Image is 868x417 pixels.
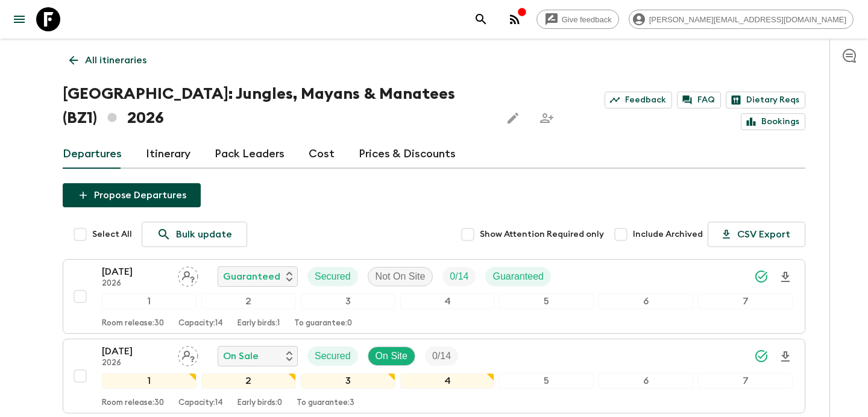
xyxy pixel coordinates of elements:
div: 4 [400,293,495,309]
p: Early birds: 1 [237,319,280,328]
p: On Sale [223,349,259,363]
p: Room release: 30 [102,319,164,328]
span: Include Archived [633,228,703,240]
p: 0 / 14 [450,269,468,284]
p: Not On Site [376,269,426,284]
button: CSV Export [708,222,805,247]
div: Not On Site [368,267,433,286]
button: search adventures [469,7,493,31]
p: Early birds: 0 [237,398,282,408]
a: Give feedback [536,10,619,29]
p: [DATE] [102,265,168,279]
span: Show Attention Required only [480,228,604,240]
a: Bulk update [142,222,247,247]
div: 2 [201,373,296,389]
p: 0 / 14 [432,349,451,363]
a: Pack Leaders [215,140,285,169]
div: 3 [301,373,395,389]
a: All itineraries [63,48,153,72]
div: Secured [307,267,358,286]
span: Share this itinerary [535,106,559,130]
div: 6 [599,373,693,389]
p: To guarantee: 3 [297,398,354,408]
div: 5 [499,373,594,389]
div: Trip Fill [425,346,458,366]
p: Room release: 30 [102,398,164,408]
div: On Site [368,346,415,366]
p: 2026 [102,279,168,289]
p: Secured [315,269,351,284]
a: Prices & Discounts [359,140,456,169]
span: Select All [92,228,132,240]
div: 7 [698,373,793,389]
a: Itinerary [146,140,190,169]
a: Feedback [605,92,672,108]
p: On Site [376,349,407,363]
p: [DATE] [102,344,168,359]
div: 6 [599,293,693,309]
svg: Download Onboarding [778,270,793,284]
p: Guaranteed [492,269,544,284]
svg: Download Onboarding [778,350,793,364]
span: Give feedback [555,15,618,24]
div: 5 [499,293,594,309]
p: To guarantee: 0 [294,319,352,328]
div: 1 [102,373,197,389]
span: [PERSON_NAME][EMAIL_ADDRESS][DOMAIN_NAME] [643,15,853,24]
div: 7 [698,293,793,309]
button: Propose Departures [63,183,201,207]
div: Trip Fill [442,267,476,286]
a: Dietary Reqs [726,92,805,108]
p: Capacity: 14 [178,319,223,328]
p: Secured [315,349,351,363]
a: FAQ [677,92,721,108]
p: Capacity: 14 [178,398,223,408]
a: Departures [63,140,122,169]
div: Secured [307,346,358,366]
a: Bookings [741,113,805,130]
svg: Synced Successfully [754,269,769,284]
p: Bulk update [176,227,232,242]
div: 1 [102,293,197,309]
button: [DATE]2026Assign pack leaderGuaranteedSecuredNot On SiteTrip FillGuaranteed1234567Room release:30... [63,259,805,334]
button: Edit this itinerary [501,106,525,130]
p: All itineraries [85,53,146,67]
div: 3 [301,293,395,309]
svg: Synced Successfully [754,349,769,363]
p: Guaranteed [223,269,280,284]
div: 4 [400,373,495,389]
button: [DATE]2026Assign pack leaderOn SaleSecuredOn SiteTrip Fill1234567Room release:30Capacity:14Early ... [63,339,805,413]
h1: [GEOGRAPHIC_DATA]: Jungles, Mayans & Manatees (BZ1) 2026 [63,82,491,130]
button: menu [7,7,31,31]
p: 2026 [102,359,168,368]
div: [PERSON_NAME][EMAIL_ADDRESS][DOMAIN_NAME] [629,10,854,29]
span: Assign pack leader [178,270,198,280]
span: Assign pack leader [178,350,198,359]
a: Cost [309,140,335,169]
div: 2 [201,293,296,309]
